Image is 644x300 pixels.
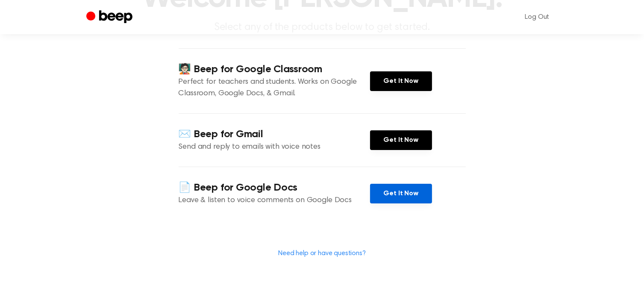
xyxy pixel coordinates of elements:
[179,181,370,195] h4: 📄 Beep for Google Docs
[370,130,432,150] a: Get It Now
[278,250,366,257] a: Need help or have questions?
[179,76,370,100] p: Perfect for teachers and students. Works on Google Classroom, Google Docs, & Gmail.
[179,127,370,141] h4: ✉️ Beep for Gmail
[179,195,370,206] p: Leave & listen to voice comments on Google Docs
[370,71,432,91] a: Get It Now
[370,184,432,203] a: Get It Now
[179,62,370,76] h4: 🧑🏻‍🏫 Beep for Google Classroom
[86,9,135,26] a: Beep
[179,141,370,153] p: Send and reply to emails with voice notes
[517,7,558,27] a: Log Out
